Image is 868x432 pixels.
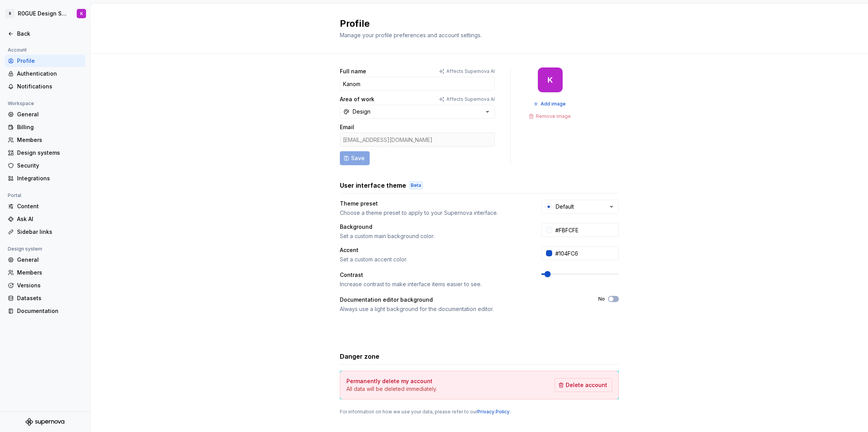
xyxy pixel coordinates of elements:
div: Content [17,202,82,210]
div: Authentication [17,70,82,78]
div: K [548,77,553,83]
label: No [598,296,605,302]
h3: User interface theme [340,181,406,190]
svg: Supernova Logo [26,418,64,426]
a: Documentation [5,305,85,317]
span: Manage your profile preferences and account settings. [340,32,482,38]
button: Default [541,200,619,214]
a: Members [5,266,85,279]
a: Versions [5,279,85,292]
div: Workspace [5,99,37,108]
div: Default [556,203,574,211]
button: Add image [531,98,569,109]
div: General [17,111,82,118]
div: B [5,9,15,18]
div: Datasets [17,294,82,302]
a: Datasets [5,292,85,304]
a: Privacy Policy [477,409,510,415]
input: #104FC6 [552,246,619,260]
div: Documentation [17,307,82,315]
div: Security [17,162,82,169]
div: Contrast [340,271,527,279]
div: Notifications [17,83,82,90]
h4: Permanently delete my account [346,377,432,385]
label: Email [340,123,354,131]
a: Members [5,134,85,146]
a: Sidebar links [5,226,85,238]
button: BR0GUE Design SystemK [2,5,88,22]
div: Members [17,269,82,276]
label: Full name [340,67,366,75]
label: Area of work [340,95,374,103]
div: Beta [409,181,423,189]
button: Delete account [555,378,612,392]
div: Sidebar links [17,228,82,236]
h2: Profile [340,17,610,30]
div: Always use a light background for the documentation editor. [340,305,584,313]
div: Choose a theme preset to apply to your Supernova interface. [340,209,527,217]
div: For information on how we use your data, please refer to our . [340,409,619,415]
a: Design systems [5,147,85,159]
div: Portal [5,191,24,200]
a: General [5,254,85,266]
div: Increase contrast to make interface items easier to see. [340,280,527,288]
div: Back [17,30,82,38]
a: Integrations [5,172,85,185]
div: Versions [17,282,82,289]
div: Design systems [17,149,82,157]
div: Account [5,45,30,55]
div: R0GUE Design System [18,10,67,17]
p: All data will be deleted immediately. [346,385,437,393]
div: Design system [5,244,45,254]
a: Content [5,200,85,213]
div: Billing [17,123,82,131]
div: Design [353,108,370,116]
div: Profile [17,57,82,65]
div: Documentation editor background [340,296,584,304]
input: #FFFFFF [552,223,619,237]
a: Back [5,28,85,40]
a: Authentication [5,67,85,80]
div: Set a custom accent color. [340,256,527,263]
a: Profile [5,55,85,67]
div: Theme preset [340,200,527,207]
a: General [5,108,85,121]
div: Members [17,136,82,144]
p: Affects Supernova AI [446,68,495,74]
div: General [17,256,82,264]
div: Set a custom main background color. [340,232,527,240]
div: Background [340,223,527,231]
a: Security [5,159,85,172]
div: Integrations [17,175,82,182]
a: Ask AI [5,213,85,225]
span: Add image [541,101,566,107]
div: K [80,10,83,17]
div: Accent [340,246,527,254]
span: Delete account [566,381,607,389]
a: Notifications [5,80,85,93]
p: Affects Supernova AI [446,96,495,102]
div: Ask AI [17,215,82,223]
h3: Danger zone [340,352,379,361]
a: Billing [5,121,85,133]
